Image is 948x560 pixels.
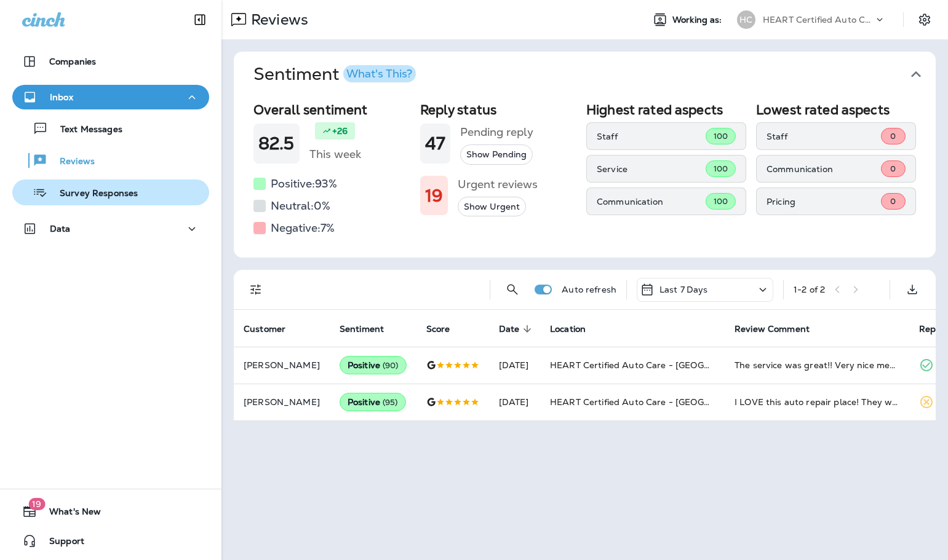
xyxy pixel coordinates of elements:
[890,164,896,174] span: 0
[271,174,337,194] h5: Positive: 93 %
[37,536,84,551] span: Support
[244,360,320,370] p: [PERSON_NAME]
[737,10,755,29] div: HC
[735,324,810,334] span: Review Comment
[50,224,71,234] p: Data
[253,102,410,117] h2: Overall sentiment
[183,7,217,32] button: Collapse Sidebar
[420,102,577,117] h2: Reply status
[12,499,209,524] button: 19What's New
[332,125,348,137] p: +26
[586,102,746,117] h2: Highest rated aspects
[309,144,361,164] h5: This week
[244,277,268,302] button: Filters
[12,148,209,173] button: Reviews
[426,323,466,334] span: Score
[763,15,874,25] p: HEART Certified Auto Care
[28,498,45,510] span: 19
[714,164,728,174] span: 100
[12,216,209,241] button: Data
[244,324,285,334] span: Customer
[672,15,725,25] span: Working as:
[735,359,899,371] div: The service was great!! Very nice mechanics the work was done in a timely manner. I will be back ...
[489,384,541,420] td: [DATE]
[562,285,616,294] p: Auto refresh
[794,285,825,294] div: 1 - 2 of 2
[890,131,896,141] span: 0
[258,133,295,154] h1: 82.5
[425,186,443,206] h1: 19
[244,52,946,97] button: SentimentWhat's This?
[12,529,209,553] button: Support
[253,64,416,85] h1: Sentiment
[340,323,400,334] span: Sentiment
[499,324,520,334] span: Date
[550,323,602,334] span: Location
[767,164,881,174] p: Communication
[49,57,96,66] p: Companies
[12,179,209,205] button: Survey Responses
[767,132,881,141] p: Staff
[12,116,209,141] button: Text Messages
[12,85,209,109] button: Inbox
[714,196,728,207] span: 100
[37,507,101,521] span: What's New
[460,144,533,165] button: Show Pending
[246,10,308,29] p: Reviews
[597,164,706,174] p: Service
[756,102,916,117] h2: Lowest rated aspects
[343,65,416,82] button: What's This?
[499,323,536,334] span: Date
[234,97,936,258] div: SentimentWhat's This?
[597,197,706,207] p: Communication
[340,324,384,334] span: Sentiment
[244,323,301,334] span: Customer
[550,396,771,408] span: HEART Certified Auto Care - [GEOGRAPHIC_DATA]
[659,285,708,294] p: Last 7 Days
[767,197,881,207] p: Pricing
[458,197,526,217] button: Show Urgent
[735,396,899,408] div: I LOVE this auto repair place! They were so nice and fixed my car in one day! In fact, I am 74 ye...
[383,397,398,408] span: ( 95 )
[914,9,936,31] button: Settings
[383,360,399,371] span: ( 90 )
[271,218,335,238] h5: Negative: 7 %
[47,188,138,200] p: Survey Responses
[500,277,525,302] button: Search Reviews
[550,324,586,334] span: Location
[340,393,406,411] div: Positive
[890,196,896,207] span: 0
[346,68,412,79] div: What's This?
[50,92,73,102] p: Inbox
[426,324,450,334] span: Score
[900,277,925,302] button: Export as CSV
[244,397,320,407] p: [PERSON_NAME]
[550,360,771,371] span: HEART Certified Auto Care - [GEOGRAPHIC_DATA]
[458,175,538,194] h5: Urgent reviews
[460,122,533,142] h5: Pending reply
[735,323,826,334] span: Review Comment
[425,133,445,154] h1: 47
[489,347,541,384] td: [DATE]
[714,131,728,141] span: 100
[271,196,330,216] h5: Neutral: 0 %
[597,132,706,141] p: Staff
[340,356,407,374] div: Positive
[48,124,122,136] p: Text Messages
[47,156,95,168] p: Reviews
[12,49,209,74] button: Companies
